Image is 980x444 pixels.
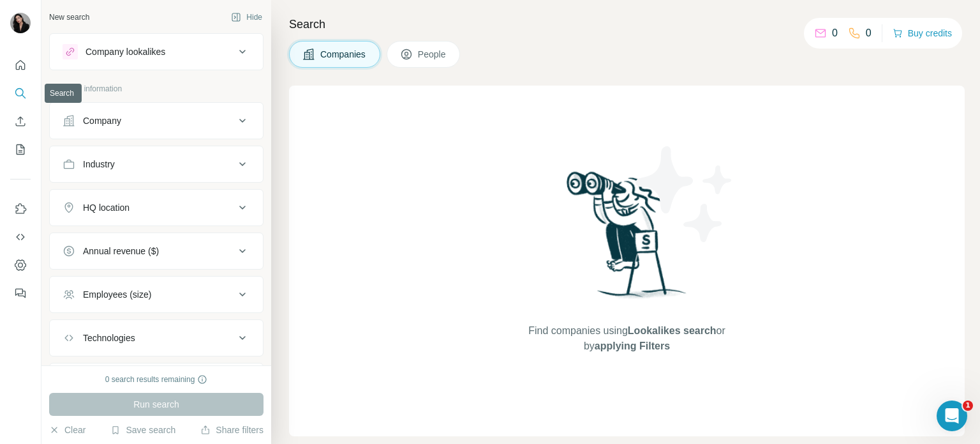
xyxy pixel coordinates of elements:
[937,401,967,431] iframe: Intercom live chat
[628,325,716,336] span: Lookalikes search
[222,8,271,27] button: Hide
[866,26,872,41] p: 0
[50,36,263,67] button: Company lookalikes
[200,424,264,436] button: Share filters
[50,149,263,180] button: Industry
[83,114,121,127] div: Company
[595,341,670,351] span: applying Filters
[10,282,31,305] button: Feedback
[10,82,31,105] button: Search
[83,288,151,301] div: Employees (size)
[50,323,263,353] button: Technologies
[10,226,31,249] button: Use Surfe API
[10,13,31,33] img: Avatar
[49,11,89,23] div: New search
[893,24,952,42] button: Buy credits
[418,48,447,61] span: People
[50,192,263,223] button: HQ location
[524,323,729,354] span: Find companies using or by
[83,332,135,344] div: Technologies
[49,424,85,436] button: Clear
[10,254,31,277] button: Dashboard
[83,158,115,171] div: Industry
[49,83,264,95] p: Company information
[10,54,31,77] button: Quick start
[832,26,838,41] p: 0
[50,236,263,266] button: Annual revenue ($)
[50,279,263,310] button: Employees (size)
[110,424,175,436] button: Save search
[105,374,208,385] div: 0 search results remaining
[10,197,31,220] button: Use Surfe on LinkedIn
[85,45,165,58] div: Company lookalikes
[963,401,973,411] span: 1
[10,110,31,133] button: Enrich CSV
[83,245,159,257] div: Annual revenue ($)
[50,105,263,136] button: Company
[10,138,31,161] button: My lists
[320,48,367,61] span: Companies
[83,201,130,214] div: HQ location
[627,137,742,252] img: Surfe Illustration - Stars
[289,15,965,33] h4: Search
[561,168,694,310] img: Surfe Illustration - Woman searching with binoculars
